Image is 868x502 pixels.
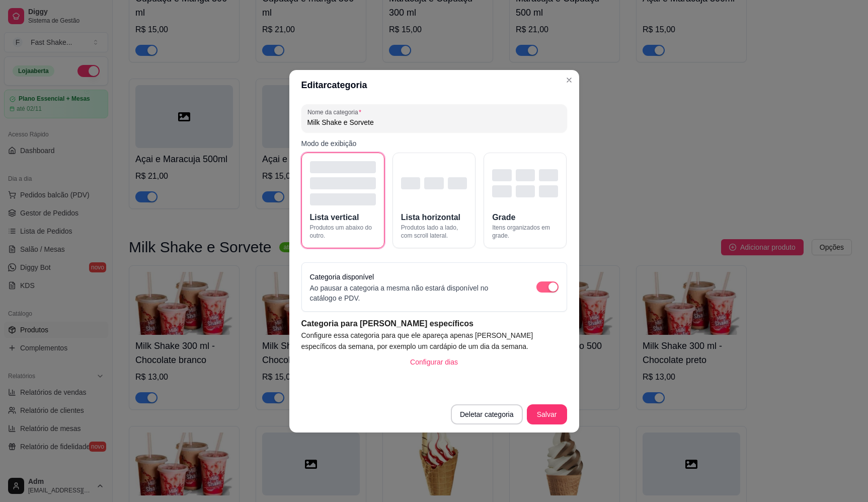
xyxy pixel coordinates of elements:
p: Ao pausar a categoria a mesma não estará disponível no catálogo e PDV. [310,283,516,303]
button: Salvar [527,404,567,424]
header: Editar categoria [289,70,579,100]
button: Lista horizontalProdutos lado a lado, com scroll lateral. [392,153,476,248]
button: GradeItens organizados em grade. [484,153,567,248]
label: Categoria disponível [310,273,374,281]
span: Lista horizontal [401,211,460,224]
span: Itens organizados em grade. [492,224,558,240]
button: Deletar categoria [451,404,523,424]
button: Lista verticalProdutos um abaixo do outro. [301,153,384,248]
span: Produtos um abaixo do outro. [310,224,376,240]
p: Modo de exibição [301,138,567,149]
article: Configure essa categoria para que ele apareça apenas [PERSON_NAME] específicos da semana, por exe... [301,330,567,352]
span: Lista vertical [310,211,359,224]
span: Produtos lado a lado, com scroll lateral. [401,224,467,240]
input: Nome da categoria [307,117,561,127]
button: Configurar dias [402,352,466,372]
span: Grade [492,211,515,224]
article: Categoria para [PERSON_NAME] específicos [301,318,567,330]
button: Close [561,72,577,88]
label: Nome da categoria [307,108,365,116]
